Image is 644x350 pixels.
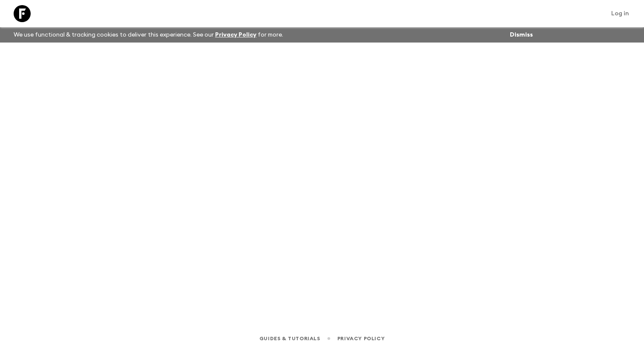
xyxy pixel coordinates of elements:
a: Privacy Policy [215,32,256,38]
a: Privacy Policy [337,334,385,343]
a: Guides & Tutorials [259,334,320,343]
a: Log in [607,8,634,20]
button: Dismiss [508,29,535,41]
p: We use functional & tracking cookies to deliver this experience. See our for more. [10,27,287,43]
